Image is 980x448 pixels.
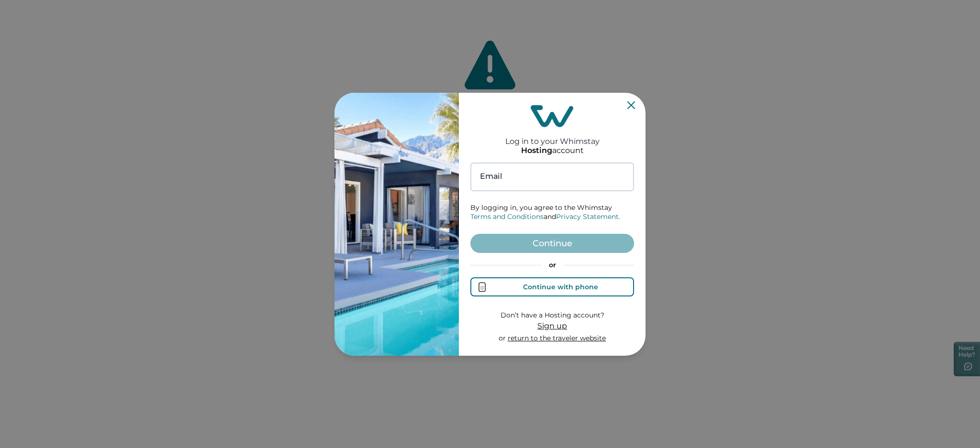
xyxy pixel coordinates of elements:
[627,101,635,109] button: Close
[470,203,634,222] p: By logging in, you agree to the Whimstay and
[470,234,634,253] button: Continue
[523,283,598,291] div: Continue with phone
[537,321,567,330] span: Sign up
[505,127,600,146] h2: Log in to your Whimstay
[470,277,634,296] button: Continue with phone
[531,105,574,127] img: login-logo
[470,212,544,221] a: Terms and Conditions
[521,146,552,155] p: Hosting
[556,212,620,221] a: Privacy Statement.
[470,261,634,270] p: or
[521,146,584,155] p: account
[499,311,606,320] p: Don’t have a Hosting account?
[499,334,606,343] p: or
[334,93,459,356] img: auth-banner
[508,334,606,342] a: return to the traveler website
